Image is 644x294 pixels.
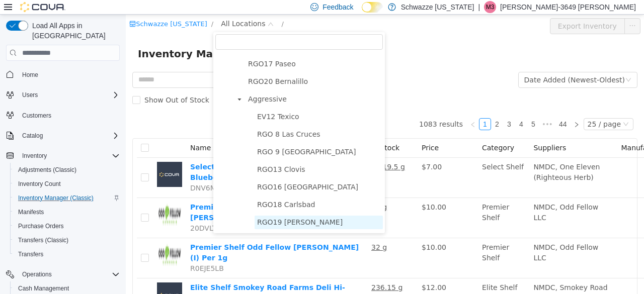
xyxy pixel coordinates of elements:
span: Inventory [18,150,120,162]
img: Elite Shelf Smokey Road Farms Deli Hi-Chew #47 (I) Per 1g placeholder [31,268,56,293]
span: Transfers [18,250,43,258]
button: Export Inventory [424,4,499,20]
span: RGO17 Paseo [122,45,170,53]
span: RGO19 [PERSON_NAME] [131,204,217,212]
span: Purchase Orders [18,222,64,230]
span: $10.00 [296,229,320,237]
i: icon: caret-down [111,82,116,87]
span: Customers [18,109,120,122]
button: Home [2,67,124,81]
span: EV12 Texico [129,95,257,109]
a: Transfers [14,248,47,260]
li: 1 [353,104,365,116]
button: Users [2,88,124,102]
button: Inventory [18,150,51,162]
span: Cash Management [18,284,69,292]
span: RGO13 Clovis [131,151,180,159]
span: NMDC, Odd Fellow LLC [408,188,472,207]
span: Inventory Count [18,180,61,188]
span: Transfers (Classic) [18,236,68,244]
span: NMDC, Odd Fellow LLC [408,229,472,247]
span: All Locations [95,4,139,15]
a: 5 [402,104,413,115]
button: Inventory Manager (Classic) [10,191,124,205]
button: Purchase Orders [10,219,124,233]
a: icon: shopSchwazze [US_STATE] [4,6,82,13]
span: Manifests [14,206,120,218]
u: 236.15 g [246,269,277,277]
p: [PERSON_NAME]-3649 [PERSON_NAME] [500,1,636,13]
span: RGO13 Clovis [129,148,257,162]
img: Premier Shelf Odd Fellow Deli Gary Peyton (I) Per 1g hero shot [31,187,56,213]
button: Users [18,89,42,101]
a: Transfers (Classic) [14,234,72,246]
a: 44 [430,104,444,115]
span: Category [356,129,388,137]
button: Adjustments (Classic) [10,163,124,177]
i: icon: shop [4,6,10,13]
i: icon: left [344,107,350,113]
span: NMDC, One Eleven (Righteous Herb) [408,148,474,167]
span: Manifests [18,208,44,216]
span: RGO18 Carlsbad [131,186,190,194]
span: RGO19 Hobbs [129,201,257,215]
a: Adjustments (Classic) [14,164,80,176]
u: 1,119.5 g [246,148,279,156]
span: / [86,6,88,13]
span: Operations [18,268,120,280]
li: 5 [401,104,414,116]
a: Manifests [14,206,48,218]
span: Manufacturer [495,129,542,137]
button: Catalog [18,130,47,142]
span: RGO 8 Las Cruces [129,113,257,127]
td: Premier Shelf [352,183,404,224]
span: Inventory Manager (Classic) [18,194,94,202]
span: RGO16 [GEOGRAPHIC_DATA] [131,168,232,176]
button: Manifests [10,205,124,219]
span: Suppliers [408,129,440,137]
span: RGO18 Carlsbad [129,183,257,197]
i: icon: right [448,107,454,113]
span: $10.00 [296,188,320,197]
span: Inventory [22,152,47,160]
a: Customers [18,110,55,122]
div: Date Added (Newest-Oldest) [398,58,499,73]
span: RGO20 Bernalillo [122,63,182,71]
span: $7.00 [296,148,316,156]
span: 20DVLTEJ [64,210,97,218]
span: M3 [486,1,495,13]
span: NMDC, Smokey Road Farms [408,269,481,287]
u: 32 g [246,229,261,237]
span: Dark Mode [362,13,362,13]
span: RGO 9 Las Vegas [129,131,257,144]
button: Inventory [2,149,124,163]
span: Adjustments (Classic) [14,164,120,176]
li: Next 5 Pages [414,104,430,116]
span: Aggressive [122,80,161,88]
i: icon: down [500,62,506,69]
span: Transfers [14,248,120,260]
span: Inventory Count [14,178,120,190]
a: Inventory Count [14,178,65,190]
img: Cova [20,2,65,12]
input: Dark Mode [362,2,383,13]
span: RGO 8 Las Cruces [131,116,195,124]
span: Users [18,89,120,101]
p: Schwazze [US_STATE] [401,1,474,13]
a: 2 [366,104,377,115]
button: Operations [2,267,124,281]
button: Inventory Count [10,177,124,191]
li: Previous Page [341,104,353,116]
span: RGO20 Bernalillo [120,60,257,74]
span: ••• [414,104,430,116]
span: In Stock [246,129,274,137]
td: Premier Shelf [352,224,404,264]
button: Operations [18,268,56,280]
span: RGO17 Paseo [120,43,257,56]
img: Select Shelf High River Cannabis Deli Blueberry Runts (I) Per 1g placeholder [31,147,56,172]
a: 3 [378,104,389,115]
li: 44 [430,104,445,116]
li: 1083 results [293,104,337,116]
span: Name [64,129,85,137]
a: Select Shelf High River Cannabis Deli Blueberry Runts (I) Per 1g [64,148,212,167]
